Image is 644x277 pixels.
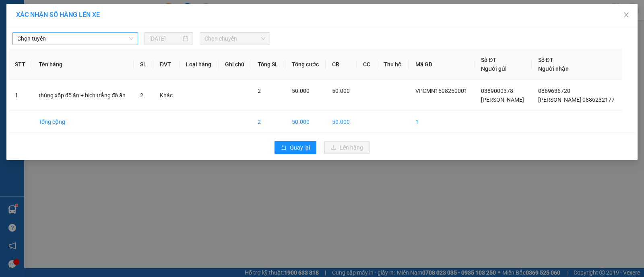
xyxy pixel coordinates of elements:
[4,43,56,52] li: VP VP chợ Mũi Né
[134,49,153,80] th: SL
[538,57,553,63] span: Số ĐT
[8,49,32,80] th: STT
[415,88,467,94] span: VPCMN1508250001
[481,88,513,94] span: 0389000378
[16,11,100,18] span: XÁC NHẬN SỐ HÀNG LÊN XE
[140,92,143,98] span: 2
[332,88,350,94] span: 50.000
[292,88,310,94] span: 50.000
[251,49,285,80] th: Tổng SL
[275,141,316,154] button: rollbackQuay lại
[409,111,475,133] td: 1
[180,49,219,80] th: Loại hàng
[285,49,326,80] th: Tổng cước
[326,111,357,133] td: 50.000
[8,80,32,111] td: 1
[326,49,357,80] th: CR
[4,54,10,60] span: environment
[153,49,180,80] th: ĐVT
[538,88,570,94] span: 0869636720
[204,33,265,45] span: Chọn chuyến
[615,4,638,27] button: Close
[32,111,134,133] td: Tổng cộng
[4,4,117,34] li: Nam Hải Limousine
[149,34,181,43] input: 15/08/2025
[56,43,107,70] li: VP VP [PERSON_NAME] Lão
[324,141,369,154] button: uploadLên hàng
[481,57,496,63] span: Số ĐT
[32,49,134,80] th: Tên hàng
[538,66,569,72] span: Người nhận
[290,143,310,152] span: Quay lại
[251,111,285,133] td: 2
[153,80,180,111] td: Khác
[17,33,133,45] span: Chọn tuyến
[4,4,32,32] img: logo.jpg
[32,80,134,111] td: thùng xốp đồ ăn + bịch trắng đồ ăn
[409,49,475,80] th: Mã GD
[481,96,524,103] span: [PERSON_NAME]
[481,66,507,72] span: Người gửi
[357,49,377,80] th: CC
[219,49,251,80] th: Ghi chú
[258,88,261,94] span: 2
[285,111,326,133] td: 50.000
[281,145,287,151] span: rollback
[623,12,630,18] span: close
[377,49,409,80] th: Thu hộ
[538,96,615,103] span: [PERSON_NAME] 0886232177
